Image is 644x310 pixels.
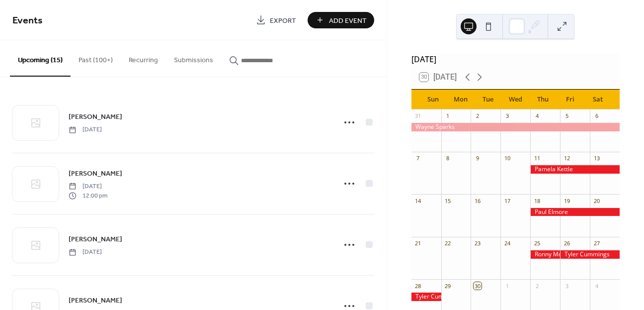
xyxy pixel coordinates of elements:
div: Tyler Cummings [411,293,441,301]
div: 18 [533,197,541,205]
div: Sat [584,90,612,109]
div: 21 [414,240,422,247]
div: 4 [593,282,600,290]
div: Tyler Cummings [560,250,620,259]
div: 26 [563,240,570,247]
div: Thu [529,90,557,109]
span: [DATE] [69,125,102,134]
div: 29 [444,282,452,290]
a: Export [248,12,304,28]
span: [PERSON_NAME] [69,234,122,245]
div: 19 [563,197,570,205]
div: 17 [503,197,511,205]
div: 2 [474,112,481,120]
div: Mon [447,90,474,109]
div: 31 [414,112,422,120]
div: Wed [502,90,529,109]
button: Recurring [121,40,166,76]
div: 3 [563,282,570,290]
div: 11 [533,155,541,162]
div: 28 [414,282,422,290]
button: Add Event [308,12,374,28]
a: [PERSON_NAME] [69,111,122,122]
button: Submissions [166,40,221,76]
div: 23 [474,240,481,247]
div: Pamela Kettle [530,165,620,174]
div: 2 [533,282,541,290]
div: Sun [419,90,447,109]
span: 12:00 pm [69,191,107,200]
div: 9 [474,155,481,162]
div: 27 [593,240,600,247]
div: Ronny Monsour [530,250,560,259]
div: Tue [474,90,501,109]
div: 14 [414,197,422,205]
div: 1 [503,282,511,290]
div: 24 [503,240,511,247]
div: 16 [474,197,481,205]
div: 10 [503,155,511,162]
button: Past (100+) [71,40,121,76]
div: 4 [533,112,541,120]
div: 7 [414,155,422,162]
a: [PERSON_NAME] [69,233,122,245]
span: [PERSON_NAME] [69,169,122,179]
div: 30 [474,282,481,290]
div: [DATE] [411,53,620,65]
span: [DATE] [69,248,102,257]
div: 15 [444,197,452,205]
div: 3 [503,112,511,120]
div: Wayne Sparks [411,123,620,131]
div: 22 [444,240,452,247]
div: 8 [444,155,452,162]
div: 5 [563,112,570,120]
div: 20 [593,197,600,205]
span: [PERSON_NAME] [69,296,122,306]
div: 12 [563,155,570,162]
button: Upcoming (15) [10,40,71,77]
div: 13 [593,155,600,162]
a: [PERSON_NAME] [69,295,122,306]
span: [PERSON_NAME] [69,112,122,122]
a: [PERSON_NAME] [69,168,122,179]
div: Fri [557,90,584,109]
span: [DATE] [69,182,107,191]
span: Export [270,15,296,26]
span: Add Event [329,15,367,26]
div: Paul Elmore [530,208,620,216]
span: Events [12,11,43,30]
div: 25 [533,240,541,247]
div: 1 [444,112,452,120]
div: 6 [593,112,600,120]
